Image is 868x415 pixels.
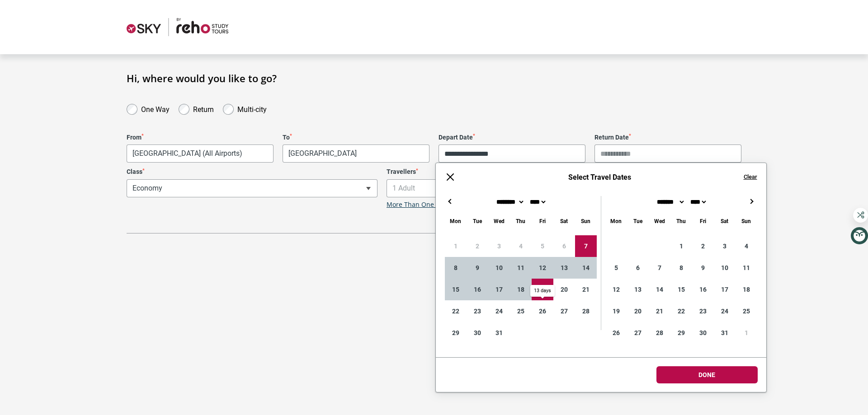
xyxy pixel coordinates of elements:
div: Wednesday [488,216,510,226]
div: 16 [692,279,714,300]
h6: Select Travel Dates [465,173,735,182]
div: 17 [714,279,736,300]
div: 21 [575,279,597,300]
div: Monday [445,216,467,226]
div: Thursday [510,216,532,226]
label: Travellers [387,168,637,176]
div: 22 [445,300,467,322]
div: 4 [736,235,757,257]
a: More Than One Traveller? [387,201,465,209]
div: 7 [649,257,670,279]
div: 28 [575,300,597,322]
div: 15 [445,279,467,300]
div: 18 [510,279,532,300]
div: 14 [649,279,670,300]
div: 27 [627,322,649,344]
div: 29 [670,322,692,344]
span: 1 Adult [387,180,637,197]
div: 12 [605,279,627,300]
div: 19 [532,279,553,300]
label: Depart Date [439,134,585,141]
div: 18 [736,279,757,300]
div: 25 [510,300,532,322]
div: 25 [736,300,757,322]
span: Ho Chi Minh City, Vietnam [283,145,429,162]
label: Multi-city [237,103,267,114]
div: 21 [649,300,670,322]
div: 1 [736,322,757,344]
div: 2 [692,235,714,257]
span: Ho Chi Minh City, Vietnam [283,145,429,163]
div: Sunday [575,216,597,226]
div: 3 [714,235,736,257]
div: Thursday [670,216,692,226]
div: 20 [627,300,649,322]
div: 8 [445,257,467,279]
div: 13 [627,279,649,300]
div: 11 [736,257,757,279]
button: Done [656,366,758,383]
span: Melbourne, Australia [127,145,273,162]
div: Wednesday [649,216,670,226]
button: Clear [744,173,757,181]
label: Return [193,103,214,114]
div: 10 [488,257,510,279]
div: 24 [488,300,510,322]
div: 26 [605,322,627,344]
div: Saturday [553,216,575,226]
div: 14 [575,257,597,279]
div: 1 [670,235,692,257]
div: Friday [692,216,714,226]
div: 9 [467,257,488,279]
div: 27 [553,300,575,322]
label: One Way [141,103,170,114]
div: 5 [605,257,627,279]
div: 7 [575,235,597,257]
div: 13 [553,257,575,279]
div: 30 [467,322,488,344]
label: From [127,134,274,141]
div: Saturday [714,216,736,226]
span: Economy [127,179,377,197]
label: Return Date [594,134,741,141]
div: 19 [605,300,627,322]
span: Melbourne, Australia [127,145,274,163]
div: 24 [714,300,736,322]
div: 8 [670,257,692,279]
button: ← [445,196,456,207]
label: Class [127,168,377,176]
div: 6 [627,257,649,279]
div: 17 [488,279,510,300]
span: Economy [127,180,377,197]
div: 31 [714,322,736,344]
div: 23 [467,300,488,322]
div: 30 [692,322,714,344]
div: 22 [670,300,692,322]
div: 26 [532,300,553,322]
span: 1 Adult [387,179,637,197]
div: 11 [510,257,532,279]
button: → [746,196,757,207]
div: 23 [692,300,714,322]
div: Monday [605,216,627,226]
div: 12 [532,257,553,279]
h1: Hi, where would you like to go? [127,72,741,84]
div: 15 [670,279,692,300]
div: 10 [714,257,736,279]
div: Tuesday [627,216,649,226]
div: Tuesday [467,216,488,226]
div: 9 [692,257,714,279]
div: Sunday [736,216,757,226]
div: 31 [488,322,510,344]
label: To [283,134,429,141]
div: 29 [445,322,467,344]
div: 16 [467,279,488,300]
div: 20 [553,279,575,300]
div: 28 [649,322,670,344]
div: Friday [532,216,553,226]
